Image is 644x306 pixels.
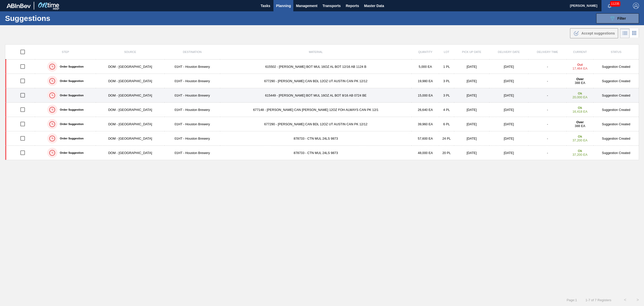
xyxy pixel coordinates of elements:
button: Filter [596,13,639,23]
a: Order SuggestionDOM - [GEOGRAPHIC_DATA]01HT - Houston Brewery677290 - [PERSON_NAME] CAN BDL 12OZ ... [5,74,639,88]
label: Order Suggestion [57,94,84,97]
label: Order Suggestion [57,79,84,82]
td: [DATE] [489,88,529,103]
td: Suggestion Created [593,74,639,88]
td: [DATE] [489,146,529,160]
h1: Suggestions [5,15,94,21]
td: [DATE] [489,103,529,117]
a: Order SuggestionDOM - [GEOGRAPHIC_DATA]01HT - Houston Brewery677290 - [PERSON_NAME] CAN BDL 12OZ ... [5,117,639,131]
label: Order Suggestion [57,137,84,140]
td: 26,640 EA [412,103,439,117]
td: - [528,146,567,160]
a: Order SuggestionDOM - [GEOGRAPHIC_DATA]01HT - Houston Brewery677148 - [PERSON_NAME] CAN [PERSON_N... [5,103,639,117]
td: DOM - [GEOGRAPHIC_DATA] [96,146,164,160]
span: Current [573,50,587,53]
td: 4 PL [439,103,454,117]
button: Notifications [601,2,618,9]
td: 878733 - CTN MUL 24LS 9873 [220,131,412,146]
span: Destination [183,50,202,53]
td: [DATE] [489,131,529,146]
td: DOM - [GEOGRAPHIC_DATA] [96,131,164,146]
span: Material [309,50,323,53]
span: 17,464 EA [573,67,588,70]
strong: Ok [578,149,582,153]
span: Management [296,3,317,9]
td: 615502 - [PERSON_NAME] BOT MUL 16OZ AL BOT 12/16 AB 1124 B [220,59,412,74]
strong: Over [576,77,584,81]
span: Step [62,50,69,53]
label: Order Suggestion [57,108,84,111]
a: Order SuggestionDOM - [GEOGRAPHIC_DATA]01HT - Houston Brewery878733 - CTN MUL 24LS 987357,600 EA2... [5,131,639,146]
td: 878733 - CTN MUL 24LS 9873 [220,146,412,160]
span: Filter [617,16,626,20]
span: Delivery Date [498,50,520,53]
td: Suggestion Created [593,88,639,103]
td: 01HT - Houston Brewery [165,74,220,88]
strong: Ok [578,91,582,95]
td: 01HT - Houston Brewery [165,103,220,117]
span: Quantity [418,50,432,53]
td: 01HT - Houston Brewery [165,146,220,160]
td: - [528,59,567,74]
td: 01HT - Houston Brewery [165,131,220,146]
td: 615449 - [PERSON_NAME] BOT MUL 16OZ AL BOT 8/16 AB 0724 BE [220,88,412,103]
label: Order Suggestion [57,65,84,68]
td: 48,000 EA [412,146,439,160]
td: 24 PL [439,131,454,146]
td: 19,980 EA [412,74,439,88]
img: Logout [633,3,639,9]
td: [DATE] [454,146,489,160]
td: [DATE] [489,74,529,88]
td: [DATE] [489,117,529,131]
label: Order Suggestion [57,151,84,154]
td: DOM - [GEOGRAPHIC_DATA] [96,74,164,88]
span: Source [124,50,136,53]
span: Planning [276,3,291,9]
td: 15,000 EA [412,88,439,103]
a: Order SuggestionDOM - [GEOGRAPHIC_DATA]01HT - Houston Brewery615449 - [PERSON_NAME] BOT MUL 16OZ ... [5,88,639,103]
span: 37,200 EA [573,138,588,142]
td: 677290 - [PERSON_NAME] CAN BDL 12OZ UT AUSTIN CAN PK 12/12 [220,74,412,88]
td: DOM - [GEOGRAPHIC_DATA] [96,88,164,103]
span: 16,418 EA [573,110,588,113]
td: [DATE] [489,59,529,74]
td: Suggestion Created [593,146,639,160]
td: 01HT - Houston Brewery [165,88,220,103]
span: Reports [346,3,359,9]
a: Order SuggestionDOM - [GEOGRAPHIC_DATA]01HT - Houston Brewery615502 - [PERSON_NAME] BOT MUL 16OZ ... [5,59,639,74]
span: 20,000 EA [573,95,588,99]
span: Master Data [364,3,384,9]
span: Tasks [260,3,271,9]
td: [DATE] [454,117,489,131]
td: [DATE] [454,103,489,117]
td: - [528,74,567,88]
strong: Over [576,120,584,124]
span: Delivery Time [537,50,558,53]
span: Transports [323,3,341,9]
td: [DATE] [454,88,489,103]
td: - [528,131,567,146]
button: Accept suggestions [570,28,618,38]
td: 1 PL [439,59,454,74]
td: Suggestion Created [593,103,639,117]
td: 57,600 EA [412,131,439,146]
div: Card Vision [630,28,639,38]
span: Accept suggestions [581,31,615,35]
td: Suggestion Created [593,117,639,131]
strong: Ok [578,106,582,110]
span: Pick up Date [462,50,481,53]
td: 20 PL [439,146,454,160]
td: 3 PL [439,74,454,88]
td: - [528,103,567,117]
td: 01HT - Houston Brewery [165,117,220,131]
span: 388 EA [575,81,585,85]
td: [DATE] [454,74,489,88]
span: 11235 [610,1,620,7]
label: Order Suggestion [57,123,84,126]
span: 37,200 EA [573,153,588,157]
td: [DATE] [454,131,489,146]
div: List Vision [620,28,630,38]
td: 677290 - [PERSON_NAME] CAN BDL 12OZ UT AUSTIN CAN PK 12/12 [220,117,412,131]
td: [DATE] [454,59,489,74]
td: 01HT - Houston Brewery [165,59,220,74]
